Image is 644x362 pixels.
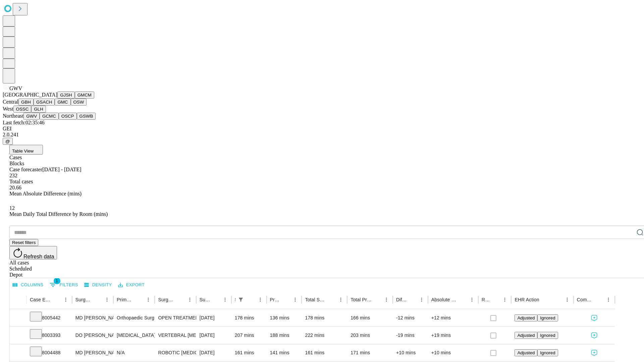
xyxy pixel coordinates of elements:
[3,106,13,112] span: West
[417,295,426,304] button: Menu
[351,297,372,302] div: Total Predicted Duration
[517,315,535,320] span: Adjusted
[52,295,61,304] button: Sort
[382,295,391,304] button: Menu
[246,295,256,304] button: Sort
[517,350,535,355] span: Adjusted
[305,327,344,344] div: 222 mins
[517,333,535,338] span: Adjusted
[117,309,151,326] div: Orthopaedic Surgery
[71,99,87,106] button: OSW
[305,309,344,326] div: 178 mins
[351,309,389,326] div: 166 mins
[515,349,537,356] button: Adjusted
[9,85,22,91] span: GWV
[102,295,112,304] button: Menu
[3,113,23,119] span: Northeast
[540,333,555,338] span: Ignored
[540,315,555,320] span: Ignored
[59,113,77,120] button: OSCP
[93,295,102,304] button: Sort
[431,327,475,344] div: +19 mins
[75,327,110,344] div: DO [PERSON_NAME] [PERSON_NAME] Do
[3,120,45,125] span: Last fetch: 02:35:46
[200,344,228,361] div: [DATE]
[235,327,263,344] div: 207 mins
[515,297,539,302] div: EHR Action
[144,295,153,304] button: Menu
[117,344,151,361] div: N/A
[577,297,594,302] div: Comments
[537,314,558,321] button: Ignored
[305,297,326,302] div: Total Scheduled Duration
[396,344,425,361] div: +10 mins
[9,211,108,217] span: Mean Daily Total Difference by Room (mins)
[18,99,34,106] button: GBH
[13,312,23,324] button: Expand
[491,295,500,304] button: Sort
[351,327,389,344] div: 203 mins
[515,314,537,321] button: Adjusted
[3,132,641,138] div: 2.0.241
[270,344,299,361] div: 141 mins
[200,297,210,302] div: Surgery Date
[467,295,477,304] button: Menu
[211,295,220,304] button: Sort
[3,126,641,132] div: GEI
[396,297,407,302] div: Difference
[185,295,195,304] button: Menu
[158,327,193,344] div: VERTEBRAL [MEDICAL_DATA] ANTERIOR CERVICAL
[40,113,59,120] button: GCMC
[158,297,175,302] div: Surgery Name
[3,99,18,105] span: Central
[200,309,228,326] div: [DATE]
[431,309,475,326] div: +12 mins
[458,295,467,304] button: Sort
[270,309,299,326] div: 136 mins
[48,280,80,290] button: Show filters
[11,280,45,290] button: Select columns
[515,332,537,339] button: Adjusted
[117,327,151,344] div: [MEDICAL_DATA]
[34,99,55,106] button: GSACH
[3,92,57,98] span: [GEOGRAPHIC_DATA]
[235,297,235,302] div: Scheduled In Room Duration
[537,349,558,356] button: Ignored
[23,254,54,259] span: Refresh data
[176,295,185,304] button: Sort
[31,106,46,113] button: GLH
[13,347,23,359] button: Expand
[372,295,382,304] button: Sort
[54,278,60,284] span: 1
[158,309,193,326] div: OPEN TREATMENT DISTAL RADIAL EXTRA ARTICULAR FRACTURE OR EPIPHYSEAL SEPARATION [MEDICAL_DATA]
[220,295,230,304] button: Menu
[61,295,70,304] button: Menu
[540,295,549,304] button: Sort
[281,295,290,304] button: Sort
[594,295,604,304] button: Sort
[9,205,15,211] span: 12
[9,191,82,196] span: Mean Absolute Difference (mins)
[9,145,43,155] button: Table View
[9,185,21,190] span: 20.66
[270,297,281,302] div: Predicted In Room Duration
[75,297,92,302] div: Surgeon Name
[396,309,425,326] div: -12 mins
[30,327,69,344] div: 8003393
[336,295,345,304] button: Menu
[75,344,110,361] div: MD [PERSON_NAME] [PERSON_NAME] Md
[396,327,425,344] div: -19 mins
[235,344,263,361] div: 161 mins
[30,344,69,361] div: 8004488
[158,344,193,361] div: ROBOTIC [MEDICAL_DATA]
[55,99,70,106] button: GMC
[12,148,34,154] span: Table View
[77,113,96,120] button: GSWB
[270,327,299,344] div: 188 mins
[431,344,475,361] div: +10 mins
[9,173,17,178] span: 232
[13,330,23,342] button: Expand
[327,295,336,304] button: Sort
[9,167,42,172] span: Case forecaster
[12,240,36,245] span: Reset filters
